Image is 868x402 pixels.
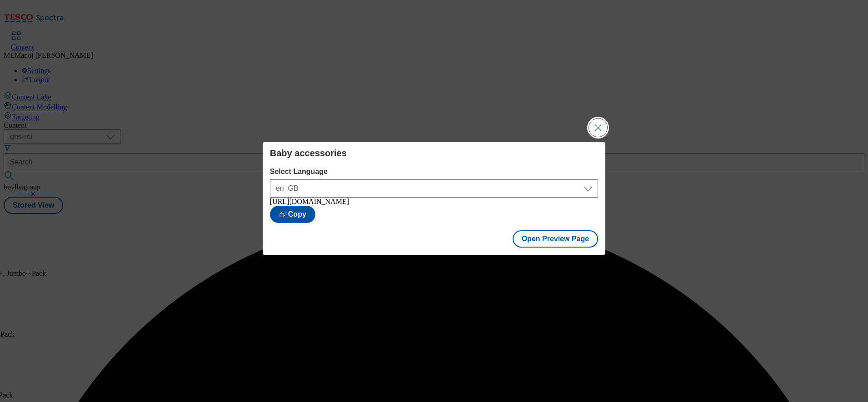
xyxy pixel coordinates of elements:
button: Copy [270,206,315,223]
div: [URL][DOMAIN_NAME] [270,198,598,206]
label: Select Language [270,168,598,176]
button: Open Preview Page [513,230,599,248]
button: Close Modal [589,119,607,137]
h4: Baby accessories [270,148,598,159]
div: Modal [263,142,605,255]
